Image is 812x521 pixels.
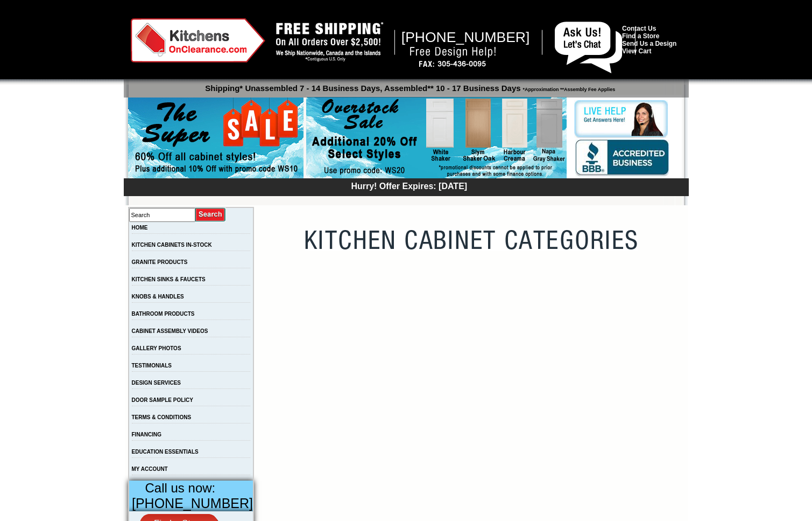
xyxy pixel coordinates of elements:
[132,432,162,437] a: FINANCING
[132,496,253,511] span: [PHONE_NUMBER]
[401,29,530,45] span: [PHONE_NUMBER]
[622,40,676,47] a: Send Us a Design
[132,397,193,403] a: DOOR SAMPLE POLICY
[132,363,172,369] a: TESTIMONIALS
[129,79,689,93] p: Shipping* Unassembled 7 - 14 Business Days, Assembled** 10 - 17 Business Days
[622,32,659,40] a: Find a Store
[145,481,216,495] span: Call us now:
[132,466,168,472] a: MY ACCOUNT
[132,311,195,317] a: BATHROOM PRODUCTS
[132,276,206,282] a: KITCHEN SINKS & FAUCETS
[521,84,616,92] span: *Approximation **Assembly Fee Applies
[132,449,199,455] a: EDUCATION ESSENTIALS
[129,180,689,191] div: Hurry! Offer Expires: [DATE]
[132,328,208,334] a: CABINET ASSEMBLY VIDEOS
[132,225,148,231] a: HOME
[132,242,212,248] a: KITCHEN CABINETS IN-STOCK
[132,414,192,420] a: TERMS & CONDITIONS
[132,380,181,386] a: DESIGN SERVICES
[131,18,265,62] img: Kitchens on Clearance Logo
[132,259,188,265] a: GRANITE PRODUCTS
[622,47,651,55] a: View Cart
[132,345,181,351] a: GALLERY PHOTOS
[132,294,184,300] a: KNOBS & HANDLES
[622,25,656,32] a: Contact Us
[195,207,226,222] input: Submit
